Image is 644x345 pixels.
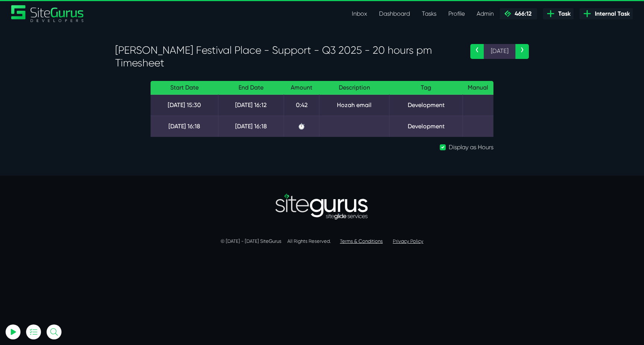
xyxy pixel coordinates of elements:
td: [DATE] 16:18 [151,116,218,137]
td: 0:42 [284,95,319,116]
th: Tag [389,81,463,95]
td: ⏱️ [284,116,319,137]
td: [DATE] 16:12 [218,95,284,116]
th: Description [319,81,389,95]
td: Development [389,95,463,116]
td: [DATE] 15:30 [151,95,218,116]
a: Profile [442,6,471,21]
a: ‹ [470,44,484,59]
span: 466:12 [512,10,531,17]
a: Inbox [346,6,373,21]
a: SiteGurus [11,5,84,22]
th: Manual [463,81,493,95]
a: 466:12 [500,8,537,19]
th: Amount [284,81,319,95]
th: Start Date [151,81,218,95]
td: [DATE] 16:18 [218,116,284,137]
p: © [DATE] - [DATE] SiteGurus All Rights Reserved. [115,238,529,245]
a: Terms & Conditions [340,238,383,244]
a: Privacy Policy [393,238,423,244]
h3: [PERSON_NAME] Festival Place - Support - Q3 2025 - 20 hours pm Timesheet [115,44,459,69]
span: Internal Task [592,9,630,18]
th: End Date [218,81,284,95]
span: Task [555,9,571,18]
a: Task [543,8,574,19]
a: Internal Task [580,8,633,19]
a: Dashboard [373,6,416,21]
a: › [515,44,529,59]
a: Admin [471,6,500,21]
a: Tasks [416,6,442,21]
img: Sitegurus Logo [11,5,84,22]
label: Display as Hours [449,143,493,152]
td: Hozah email [319,95,389,116]
span: [DATE] [484,44,515,59]
td: Development [389,116,463,137]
